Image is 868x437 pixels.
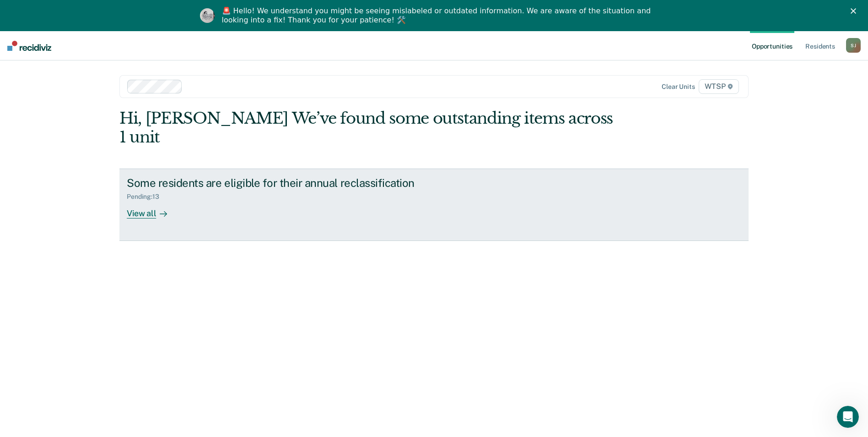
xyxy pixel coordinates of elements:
a: Residents [803,31,837,60]
div: Close [851,8,860,14]
button: SJ [846,38,861,53]
div: Clear units [662,83,695,91]
div: Some residents are eligible for their annual reclassification [127,176,448,190]
iframe: Intercom live chat [837,406,859,428]
a: Some residents are eligible for their annual reclassificationPending:13View all [119,169,749,241]
div: Hi, [PERSON_NAME] We’ve found some outstanding items across 1 unit [119,109,623,147]
span: WTSP [699,79,739,94]
img: Recidiviz [7,41,51,51]
div: View all [127,201,178,218]
div: S J [846,38,861,53]
a: Opportunities [750,31,794,60]
div: Pending : 13 [127,193,167,201]
img: Profile image for Kim [200,8,215,23]
div: 🚨 Hello! We understand you might be seeing mislabeled or outdated information. We are aware of th... [222,6,654,25]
